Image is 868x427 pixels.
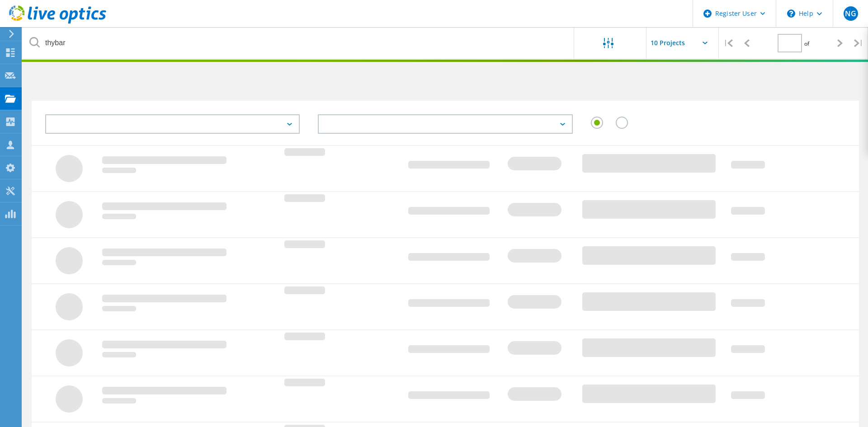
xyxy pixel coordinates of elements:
svg: \n [787,9,795,18]
div: | [719,27,737,59]
span: of [804,40,809,47]
input: undefined [23,27,575,59]
div: | [849,27,868,59]
span: NG [845,10,856,17]
a: Live Optics Dashboard [9,19,106,25]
